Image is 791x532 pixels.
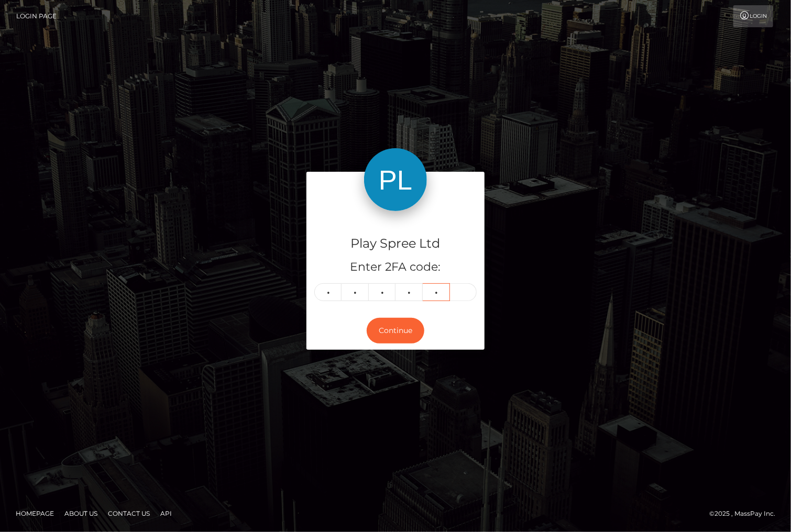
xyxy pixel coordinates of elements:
a: Login Page [16,5,57,27]
a: About Us [60,505,102,522]
div: © 2025 , MassPay Inc. [709,508,783,519]
button: Continue [367,318,424,343]
h5: Enter 2FA code: [314,259,477,275]
a: Contact Us [104,505,154,522]
h4: Play Spree Ltd [314,235,477,253]
a: Login [733,5,773,27]
a: API [156,505,176,522]
a: Homepage [12,505,58,522]
img: Play Spree Ltd [364,148,427,211]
